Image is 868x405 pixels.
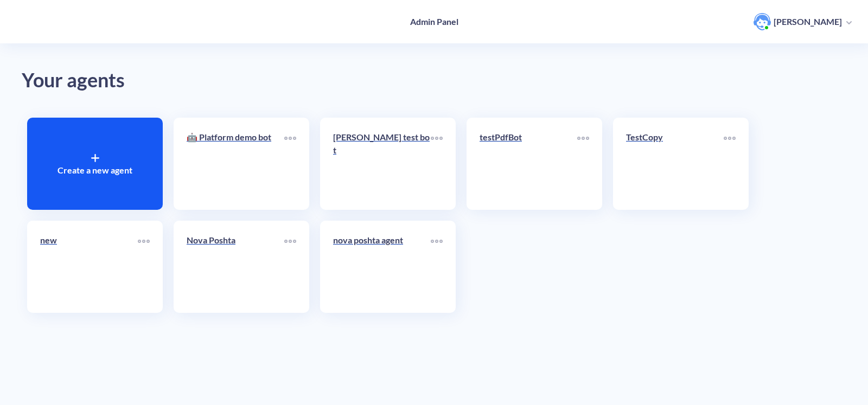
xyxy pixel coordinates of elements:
a: Nova Poshta [187,234,284,300]
p: Create a new agent [58,164,132,177]
a: 🤖 Platform demo bot [187,131,284,197]
p: 🤖 Platform demo bot [187,131,284,144]
p: testPdfBot [480,131,577,144]
a: new [40,234,138,300]
img: user photo [754,13,771,30]
p: [PERSON_NAME] [774,16,842,28]
p: TestCopy [626,131,724,144]
a: testPdfBot [480,131,577,197]
div: Your agents [22,65,846,96]
a: [PERSON_NAME] test bot [333,131,431,197]
button: user photo[PERSON_NAME] [748,12,857,31]
p: nova poshta agent [333,234,431,247]
a: TestCopy [626,131,724,197]
h4: Admin Panel [410,16,458,27]
a: nova poshta agent [333,234,431,300]
p: Nova Poshta [187,234,284,247]
p: [PERSON_NAME] test bot [333,131,431,157]
p: new [40,234,138,247]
